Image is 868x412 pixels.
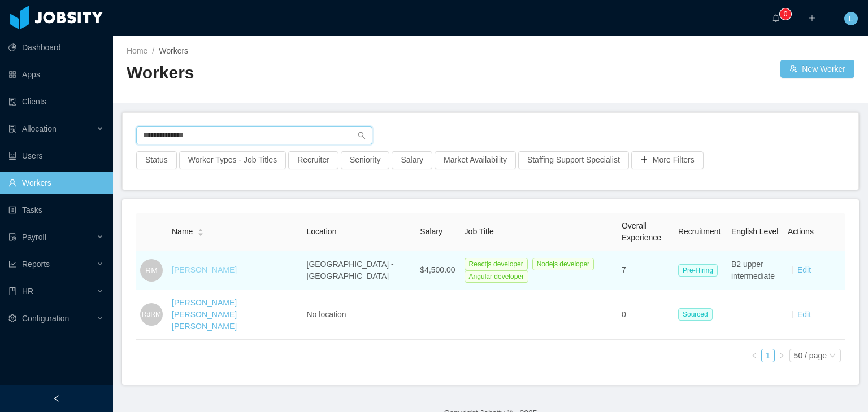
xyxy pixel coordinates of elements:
[302,290,416,340] td: No location
[678,309,717,318] a: Sourced
[8,199,104,221] a: icon: profileTasks
[307,227,337,236] span: Location
[762,349,774,362] a: 1
[435,151,516,169] button: Market Availability
[136,151,177,169] button: Status
[8,260,16,268] i: icon: line-chart
[794,349,827,362] div: 50 / page
[8,172,104,194] a: icon: userWorkers
[22,287,33,296] span: HR
[808,14,816,22] i: icon: plus
[678,264,718,277] span: Pre-Hiring
[622,221,661,242] span: Overall Experience
[159,46,188,55] span: Workers
[22,260,50,269] span: Reports
[761,349,775,362] li: 1
[8,233,16,241] i: icon: file-protect
[145,259,158,282] span: RM
[420,265,455,274] span: $4,500.00
[179,151,286,169] button: Worker Types - Job Titles
[172,298,237,331] a: [PERSON_NAME] [PERSON_NAME] [PERSON_NAME]
[288,151,338,169] button: Recruiter
[8,314,16,322] i: icon: setting
[142,305,161,325] span: RdRM
[772,14,780,22] i: icon: bell
[392,151,432,169] button: Salary
[22,314,69,323] span: Configuration
[775,349,788,362] li: Next Page
[127,46,147,55] a: Home
[617,251,674,290] td: 7
[731,227,778,236] span: English Level
[358,132,366,139] i: icon: search
[780,60,854,78] button: icon: usergroup-addNew Worker
[788,227,814,236] span: Actions
[152,46,154,55] span: /
[420,227,442,236] span: Salary
[751,352,758,359] i: icon: left
[849,12,853,25] span: L
[780,8,791,20] sup: 0
[532,258,594,270] span: Nodejs developer
[8,125,16,133] i: icon: solution
[778,352,785,359] i: icon: right
[465,227,494,236] span: Job Title
[829,352,836,360] i: icon: down
[8,36,104,59] a: icon: pie-chartDashboard
[341,151,389,169] button: Seniority
[198,227,204,231] i: icon: caret-up
[678,227,721,236] span: Recruitment
[748,349,761,362] li: Previous Page
[172,226,193,238] span: Name
[465,270,528,283] span: Angular developer
[727,251,783,290] td: B2 upper intermediate
[8,63,104,86] a: icon: appstoreApps
[127,62,491,85] h2: Workers
[797,310,811,319] a: Edit
[518,151,629,169] button: Staffing Support Specialist
[22,233,46,242] span: Payroll
[8,287,16,295] i: icon: book
[678,308,713,321] span: Sourced
[631,151,704,169] button: icon: plusMore Filters
[8,144,104,167] a: icon: robotUsers
[465,258,528,270] span: Reactjs developer
[197,227,204,235] div: Sort
[8,90,104,113] a: icon: auditClients
[198,231,204,235] i: icon: caret-down
[172,265,237,274] a: [PERSON_NAME]
[22,124,57,133] span: Allocation
[678,265,722,274] a: Pre-Hiring
[302,251,416,290] td: [GEOGRAPHIC_DATA] - [GEOGRAPHIC_DATA]
[797,265,811,274] a: Edit
[617,290,674,340] td: 0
